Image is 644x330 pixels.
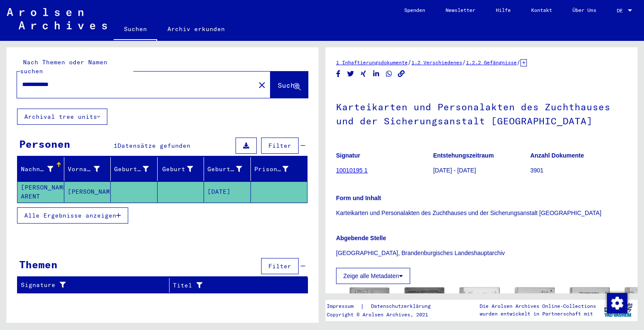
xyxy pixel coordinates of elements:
div: Signature [21,278,171,292]
a: 1.2 Verschiedenes [411,59,462,66]
a: Datenschutzerklärung [364,302,441,311]
span: DE [617,8,626,14]
button: Filter [261,258,299,274]
img: Zustimmung ändern [607,293,627,313]
span: Filter [268,142,291,149]
div: Vorname [68,162,111,176]
p: Die Arolsen Archives Online-Collections [480,302,596,310]
mat-cell: [DATE] [204,181,251,202]
button: Zeige alle Metadaten [336,268,410,284]
p: wurden entwickelt in Partnerschaft mit [480,310,596,318]
h1: Karteikarten und Personalakten des Zuchthauses und der Sicherungsanstalt [GEOGRAPHIC_DATA] [336,87,627,139]
div: Geburt‏ [161,162,204,176]
mat-label: Nach Themen oder Namen suchen [20,58,107,75]
div: Nachname [21,165,53,174]
div: Titel [173,281,291,290]
p: [GEOGRAPHIC_DATA], Brandenburgisches Landeshauptarchiv [336,249,627,258]
div: Geburtsname [114,165,149,174]
span: / [517,58,520,66]
div: Geburtsname [114,162,159,176]
mat-cell: [PERSON_NAME] ARENT [17,181,64,202]
a: 1 Inhaftierungsdokumente [336,59,408,66]
div: | [327,302,441,311]
div: Prisoner # [254,162,299,176]
p: Copyright © Arolsen Archives, 2021 [327,311,441,319]
span: Datensätze gefunden [118,142,190,149]
div: Personen [19,136,70,152]
div: Vorname [68,165,100,174]
div: Geburt‏ [161,165,193,174]
b: Anzahl Dokumente [530,152,584,159]
button: Filter [261,138,299,154]
button: Share on Xing [359,69,368,79]
div: Titel [173,278,299,292]
button: Alle Ergebnisse anzeigen [17,207,128,224]
div: Geburtsdatum [207,165,242,174]
span: Filter [268,262,291,270]
span: / [408,58,411,66]
mat-header-cell: Vorname [64,157,111,181]
a: Suchen [114,19,157,41]
p: [DATE] - [DATE] [433,166,530,175]
div: Signature [21,281,163,290]
div: Zustimmung ändern [607,293,627,313]
a: Archiv erkunden [157,19,235,39]
b: Signatur [336,152,360,159]
img: yv_logo.png [602,299,634,321]
p: Karteikarten und Personalakten des Zuchthauses und der Sicherungsanstalt [GEOGRAPHIC_DATA] [336,209,627,218]
button: Share on WhatsApp [385,69,394,79]
b: Entstehungszeitraum [433,152,494,159]
div: Nachname [21,162,64,176]
button: Share on Twitter [346,69,355,79]
mat-header-cell: Geburtsname [111,157,158,181]
mat-header-cell: Prisoner # [251,157,308,181]
div: Prisoner # [254,165,289,174]
button: Archival tree units [17,109,107,125]
a: 1.2.2 Gefängnisse [466,59,517,66]
img: Arolsen_neg.svg [7,8,107,29]
span: 1 [114,142,118,149]
mat-cell: [PERSON_NAME] [64,181,111,202]
button: Share on LinkedIn [372,69,381,79]
div: Geburtsdatum [207,162,253,176]
a: Impressum [327,302,360,311]
span: Suche [278,81,299,89]
mat-header-cell: Nachname [17,157,64,181]
a: 10010195 1 [336,167,368,174]
b: Form und Inhalt [336,195,381,201]
mat-header-cell: Geburt‏ [158,157,204,181]
span: Alle Ergebnisse anzeigen [24,212,116,219]
button: Suche [270,72,308,98]
span: / [462,58,466,66]
p: 3901 [530,166,627,175]
button: Share on Facebook [334,69,343,79]
mat-icon: close [257,80,267,90]
button: Copy link [397,69,406,79]
button: Clear [253,76,270,93]
b: Abgebende Stelle [336,235,386,241]
mat-header-cell: Geburtsdatum [204,157,251,181]
div: Themen [19,257,57,272]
